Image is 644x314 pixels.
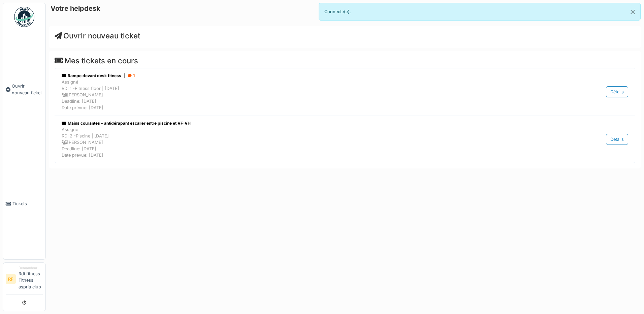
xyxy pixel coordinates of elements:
span: Ouvrir nouveau ticket [12,83,43,96]
a: Tickets [3,148,45,259]
div: Demandeur [19,265,43,271]
div: Assigné RDI 2 -Piscine | [DATE] [PERSON_NAME] Deadline: [DATE] Date prévue: [DATE] [62,126,546,159]
a: Ouvrir nouveau ticket [55,31,140,40]
div: Mains courantes - antidérapant escalier entre piscine et VF-VH [62,120,546,126]
a: Ouvrir nouveau ticket [3,31,45,148]
div: Connecté(e). [319,3,641,21]
h4: Mes tickets en cours [55,56,635,65]
li: RF [6,274,16,284]
div: Rampe devant desk fitness [62,73,546,79]
img: Badge_color-CXgf-gQk.svg [14,7,34,27]
h6: Votre helpdesk [51,4,100,12]
a: Rampe devant desk fitness| 1 AssignéRDI 1 -Fitness floor | [DATE] [PERSON_NAME]Deadline: [DATE]Da... [60,71,630,113]
div: Assigné RDI 1 -Fitness floor | [DATE] [PERSON_NAME] Deadline: [DATE] Date prévue: [DATE] [62,79,546,111]
span: Tickets [12,200,43,207]
button: Close [625,3,640,21]
div: Détails [606,134,628,145]
a: Mains courantes - antidérapant escalier entre piscine et VF-VH AssignéRDI 2 -Piscine | [DATE] [PE... [60,119,630,160]
li: Rdi fitness Fitness aspria club [19,265,43,293]
div: 1 [128,73,135,79]
span: | [124,73,125,79]
div: Détails [606,86,628,97]
a: RF DemandeurRdi fitness Fitness aspria club [6,265,43,294]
